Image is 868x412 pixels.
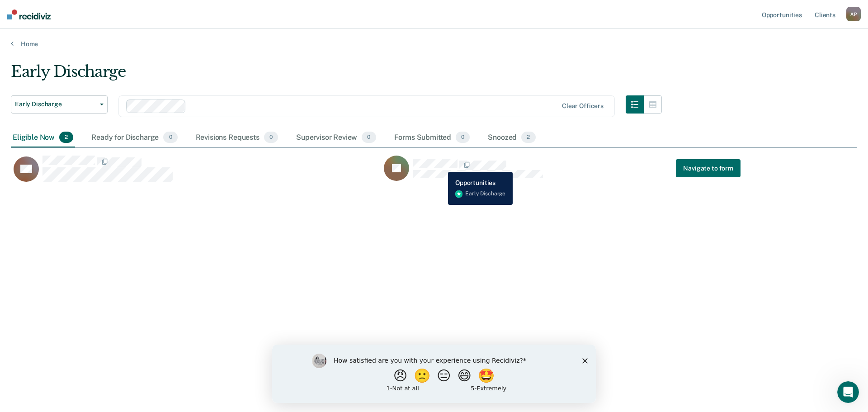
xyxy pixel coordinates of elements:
div: Eligible Now2 [11,128,75,148]
div: Supervisor Review0 [294,128,378,148]
iframe: Survey by Kim from Recidiviz [272,345,596,403]
div: Forms Submitted0 [392,128,472,148]
button: AP [846,7,861,21]
button: Early Discharge [11,95,108,114]
span: 2 [521,132,535,143]
a: Navigate to form link [676,159,741,177]
iframe: Intercom live chat [837,381,859,403]
div: Snoozed2 [486,128,537,148]
span: 0 [264,132,278,143]
span: 0 [163,132,177,143]
span: 0 [362,132,376,143]
div: Clear officers [562,102,604,110]
img: Recidiviz [7,9,51,19]
div: CaseloadOpportunityCell-6444776 [381,155,751,191]
div: Ready for Discharge0 [90,128,179,148]
span: 0 [456,132,470,143]
div: Early Discharge [11,62,662,88]
div: CaseloadOpportunityCell-6276019 [11,155,381,191]
div: Revisions Requests0 [194,128,280,148]
span: 2 [59,132,73,143]
a: Home [11,40,857,48]
button: Navigate to form [676,159,741,177]
div: A P [846,7,861,21]
span: Early Discharge [15,100,96,108]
